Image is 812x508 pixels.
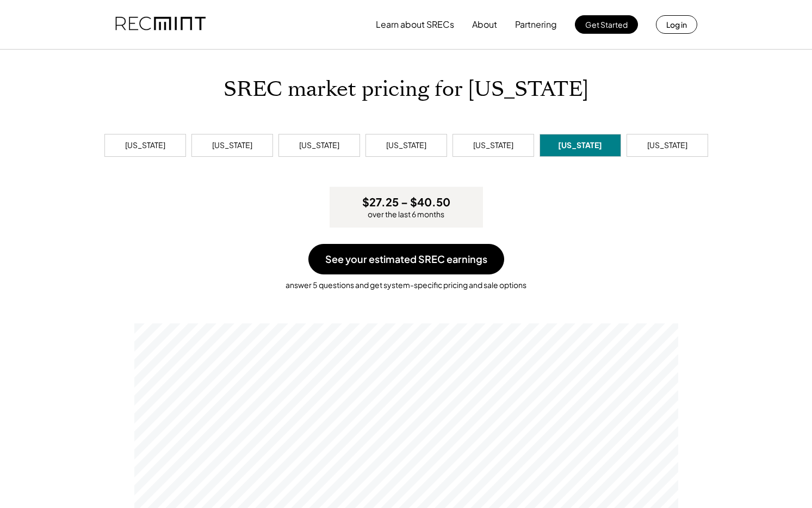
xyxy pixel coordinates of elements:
div: answer 5 questions and get system-specific pricing and sale options [11,274,801,291]
button: Get Started [575,15,638,34]
img: recmint-logotype%403x.png [115,6,206,43]
div: [US_STATE] [125,140,165,151]
button: About [472,14,497,35]
h3: $27.25 – $40.50 [362,195,450,209]
button: See your estimated SREC earnings [308,244,504,274]
div: [US_STATE] [558,140,602,151]
div: over the last 6 months [368,209,444,220]
div: [US_STATE] [212,140,252,151]
div: [US_STATE] [647,140,687,151]
div: [US_STATE] [386,140,426,151]
h1: SREC market pricing for [US_STATE] [224,77,589,102]
button: Learn about SRECs [376,14,454,35]
div: [US_STATE] [299,140,339,151]
button: Log in [656,15,697,34]
div: [US_STATE] [473,140,513,151]
button: Partnering [515,14,557,35]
